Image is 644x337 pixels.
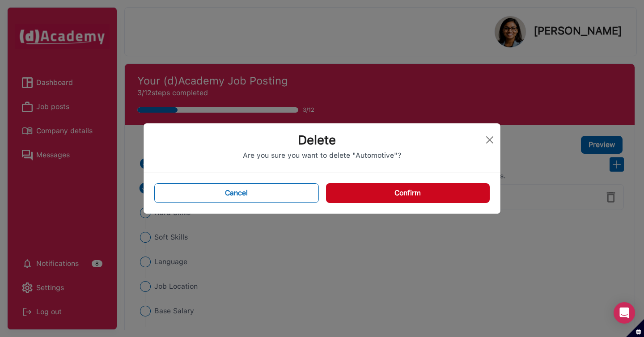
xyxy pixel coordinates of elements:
[151,131,483,149] div: Delete
[326,183,490,203] button: Confirm
[626,319,644,337] button: Set cookie preferences
[483,133,497,147] button: Close
[154,183,319,203] button: Cancel
[243,151,401,160] span: Are you sure you want to delete "Automotive"?
[614,302,635,324] div: Open Intercom Messenger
